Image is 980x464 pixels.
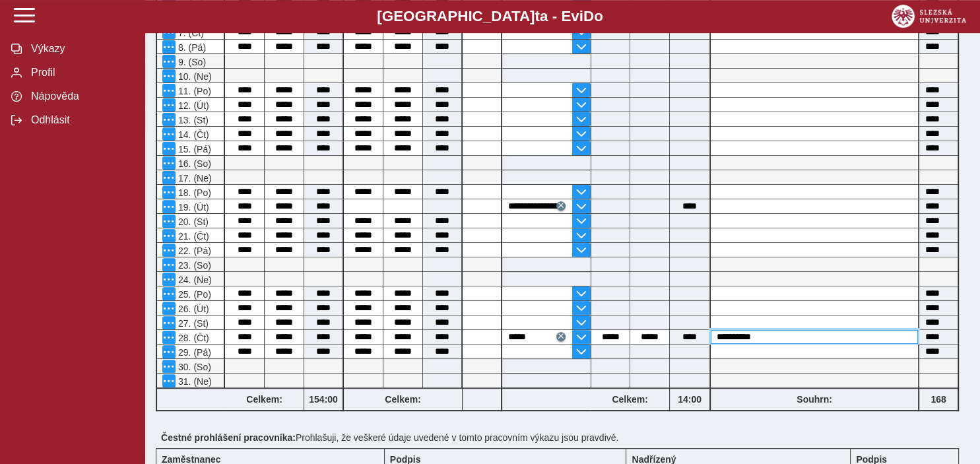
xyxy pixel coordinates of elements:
button: Menu [162,40,176,53]
b: Souhrn: [797,394,832,405]
span: Odhlásit [27,114,134,126]
b: [GEOGRAPHIC_DATA] a - Evi [40,8,940,25]
span: 29. (Pá) [176,347,211,358]
span: 24. (Ne) [176,275,212,285]
button: Menu [162,345,176,358]
span: Profil [27,67,134,79]
button: Menu [162,142,176,155]
span: t [535,8,539,24]
span: 14. (Čt) [176,129,209,140]
span: 23. (So) [176,260,211,271]
button: Menu [162,273,176,286]
button: Menu [162,229,176,242]
span: 28. (Čt) [176,333,209,343]
button: Menu [162,98,176,112]
button: Menu [162,215,176,228]
button: Menu [162,360,176,373]
button: Menu [162,331,176,344]
span: 26. (Út) [176,304,209,314]
span: 8. (Pá) [176,42,206,53]
b: 168 [919,394,958,405]
button: Menu [162,84,176,97]
span: 10. (Ne) [176,71,212,82]
b: Celkem: [225,394,304,405]
button: Menu [162,258,176,271]
button: Menu [162,316,176,329]
span: 17. (Ne) [176,173,212,183]
span: 9. (So) [176,57,206,67]
span: 19. (Út) [176,202,209,213]
button: Menu [162,302,176,315]
span: 20. (St) [176,216,209,227]
b: 154:00 [304,394,343,405]
span: 7. (Čt) [176,28,204,38]
button: Menu [162,55,176,68]
span: 12. (Út) [176,100,209,111]
span: o [594,8,603,24]
div: Prohlašuji, že veškeré údaje uvedené v tomto pracovním výkazu jsou pravdivé. [156,427,969,448]
b: 14:00 [670,394,709,405]
button: Menu [162,200,176,213]
span: 11. (Po) [176,86,211,96]
span: 15. (Pá) [176,144,211,154]
button: Menu [162,113,176,126]
button: Menu [162,244,176,257]
b: Celkem: [344,394,462,405]
button: Menu [162,156,176,170]
b: Čestné prohlášení pracovníka: [161,432,296,443]
button: Menu [162,171,176,184]
button: Menu [162,374,176,387]
span: 27. (St) [176,318,209,329]
span: 18. (Po) [176,187,211,198]
span: 31. (Ne) [176,376,212,387]
span: Výkazy [27,43,134,55]
span: 22. (Pá) [176,246,211,256]
button: Menu [162,287,176,300]
span: 30. (So) [176,362,211,372]
button: Menu [162,185,176,199]
span: Nápověda [27,90,134,102]
span: 16. (So) [176,158,211,169]
span: 21. (Čt) [176,231,209,242]
span: 25. (Po) [176,289,211,300]
img: logo_web_su.png [892,5,966,28]
b: Celkem: [591,394,669,405]
span: D [583,8,594,24]
button: Menu [162,69,176,83]
span: 13. (St) [176,115,209,125]
button: Menu [162,127,176,141]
